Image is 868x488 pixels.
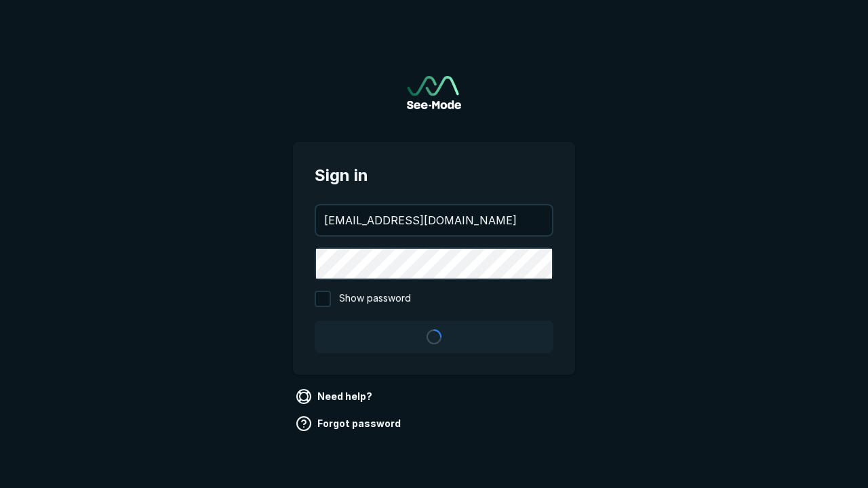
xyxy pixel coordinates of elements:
a: Need help? [293,386,378,407]
a: Go to sign in [407,76,461,109]
span: Show password [339,291,411,307]
span: Sign in [315,163,553,188]
a: Forgot password [293,413,406,434]
img: See-Mode Logo [407,76,461,109]
input: your@email.com [316,205,552,235]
